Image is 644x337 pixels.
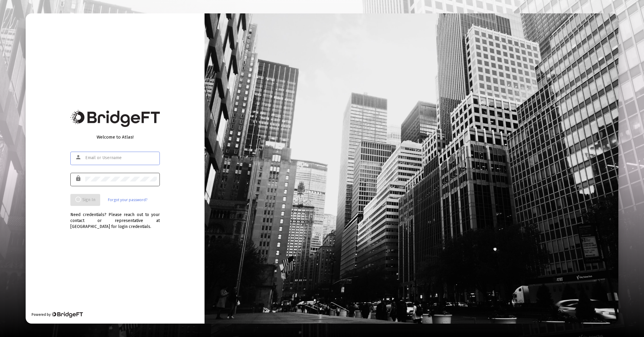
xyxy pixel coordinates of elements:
mat-icon: person [75,154,82,161]
img: Bridge Financial Technology Logo [51,312,83,318]
div: Welcome to Atlas! [70,134,160,140]
input: Email or Username [85,156,157,160]
mat-icon: lock [75,175,82,182]
div: Need credentials? Please reach out to your contact or representative at [GEOGRAPHIC_DATA] for log... [70,206,160,230]
button: Sign In [70,194,100,206]
img: Bridge Financial Technology Logo [70,110,160,127]
span: Sign In [75,197,95,202]
div: Powered by [32,312,83,318]
a: Forgot your password? [108,197,147,203]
